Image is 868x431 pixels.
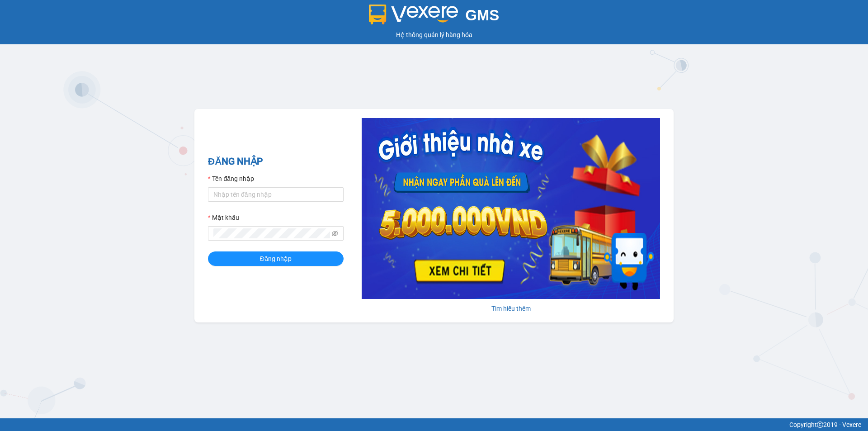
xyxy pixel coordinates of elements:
div: Copyright 2019 - Vexere [7,420,861,430]
a: GMS [369,14,500,21]
button: Đăng nhập [208,251,344,266]
div: Tìm hiểu thêm [362,303,660,313]
label: Mật khẩu [208,213,239,223]
img: banner-0 [362,118,660,299]
span: GMS [465,7,499,24]
span: Đăng nhập [260,254,292,264]
input: Mật khẩu [213,228,330,238]
span: copyright [817,422,823,428]
div: Hệ thống quản lý hàng hóa [2,30,866,40]
input: Tên đăng nhập [208,187,344,202]
label: Tên đăng nhập [208,174,254,184]
span: eye-invisible [332,230,338,237]
h2: ĐĂNG NHẬP [208,154,344,169]
img: logo 2 [369,5,458,24]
